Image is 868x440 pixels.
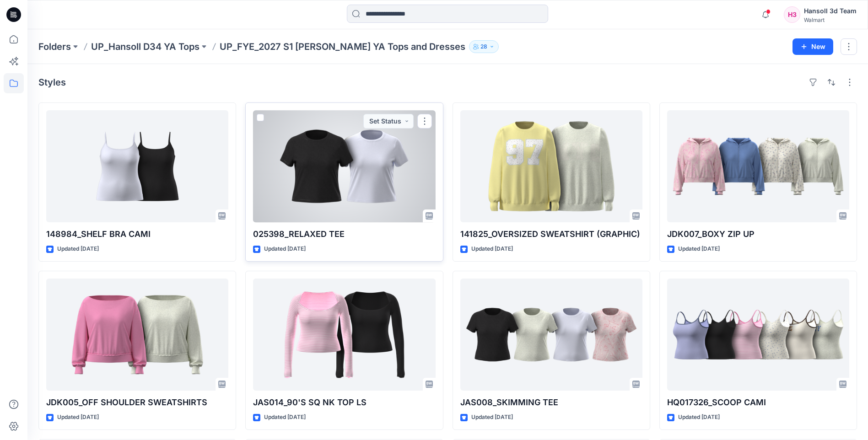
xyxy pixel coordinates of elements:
[471,244,513,254] p: Updated [DATE]
[46,228,228,241] p: 148984_SHELF BRA CAMI
[471,413,513,422] p: Updated [DATE]
[460,228,642,241] p: 141825_OVERSIZED SWEATSHIRT (GRAPHIC)
[667,110,849,222] a: JDK007_BOXY ZIP UP
[253,228,435,241] p: 025398_RELAXED TEE
[253,110,435,222] a: 025398_RELAXED TEE
[253,396,435,409] p: JAS014_90'S SQ NK TOP LS
[667,279,849,391] a: HQ017326_SCOOP CAMI
[784,6,800,23] div: H3
[460,279,642,391] a: JAS008_SKIMMING TEE
[264,244,306,254] p: Updated [DATE]
[804,16,857,23] div: Walmart
[480,42,487,52] p: 28
[460,396,642,409] p: JAS008_SKIMMING TEE
[667,228,849,241] p: JDK007_BOXY ZIP UP
[469,40,499,53] button: 28
[46,396,228,409] p: JDK005_OFF SHOULDER SWEATSHIRTS
[46,279,228,391] a: JDK005_OFF SHOULDER SWEATSHIRTS
[793,38,833,55] button: New
[253,279,435,391] a: JAS014_90'S SQ NK TOP LS
[678,244,720,254] p: Updated [DATE]
[678,413,720,422] p: Updated [DATE]
[38,40,71,53] a: Folders
[667,396,849,409] p: HQ017326_SCOOP CAMI
[38,77,66,88] h4: Styles
[264,413,306,422] p: Updated [DATE]
[57,244,99,254] p: Updated [DATE]
[460,110,642,222] a: 141825_OVERSIZED SWEATSHIRT (GRAPHIC)
[46,110,228,222] a: 148984_SHELF BRA CAMI
[804,5,857,16] div: Hansoll 3d Team
[57,413,99,422] p: Updated [DATE]
[220,40,465,53] p: UP_FYE_2027 S1 [PERSON_NAME] YA Tops and Dresses
[91,40,199,53] a: UP_Hansoll D34 YA Tops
